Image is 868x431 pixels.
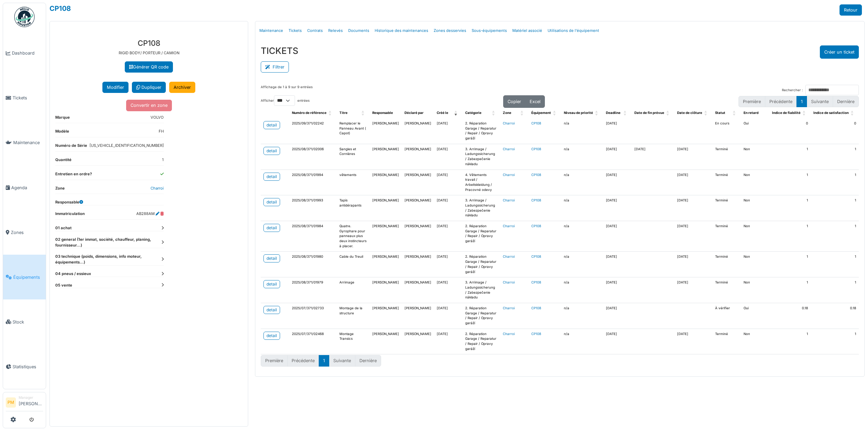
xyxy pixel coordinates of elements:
[811,170,859,195] td: 1
[289,329,337,354] td: 2025/07/371/02468
[434,195,462,221] td: [DATE]
[13,274,43,280] span: Équipements
[462,252,500,277] td: 2. Réparation Garage / Reparatur / Repair / Opravy garáží
[151,115,164,120] dd: VOLVO
[531,306,541,310] a: CP108
[136,211,164,217] dd: AB288AM
[503,332,515,336] a: Charroi
[125,61,173,73] a: Générer QR code
[510,23,545,39] a: Matériel associé
[712,118,741,144] td: En cours
[337,144,370,170] td: Sangles et Cornières
[267,307,277,313] div: detail
[55,254,164,265] dt: 03 technique (poids, dimensions, info moteur, équipements...)
[267,122,277,128] div: detail
[370,277,402,303] td: [PERSON_NAME]
[162,157,164,163] dd: 1
[55,271,164,277] dt: 04 pneus / essieux
[3,165,46,210] a: Agenda
[263,254,280,262] a: detail
[769,118,811,144] td: 0
[90,143,164,149] dd: [US_VEHICLE_IDENTIFICATION_NUMBER]
[811,144,859,170] td: 1
[263,147,280,155] a: detail
[13,319,43,325] span: Stock
[531,332,541,336] a: CP108
[712,195,741,221] td: Terminé
[361,108,366,118] span: Titre: Activate to sort
[434,329,462,354] td: [DATE]
[3,76,46,120] a: Tickets
[462,303,500,329] td: 2. Réparation Garage / Reparatur / Repair / Opravy garáží
[3,255,46,299] a: Équipements
[561,303,603,329] td: n/a
[372,23,431,39] a: Historique des maintenances
[337,195,370,221] td: Tapis antidérapants
[811,329,859,354] td: 1
[55,39,242,47] h3: CP108
[741,252,769,277] td: Non
[712,144,741,170] td: Terminé
[462,170,500,195] td: 4. Vêtements travail / Arbeitskleidung / Pracovné odevy
[561,252,603,277] td: n/a
[503,147,515,151] a: Charroi
[531,198,541,202] a: CP108
[263,332,280,340] a: detail
[55,129,69,137] dt: Modèle
[267,281,277,287] div: detail
[531,280,541,284] a: CP108
[503,224,515,228] a: Charroi
[811,195,859,221] td: 1
[14,7,35,27] img: Badge_color-CXgf-gQk.svg
[545,23,602,39] a: Utilisations de l'équipement
[3,210,46,255] a: Zones
[437,111,448,115] span: Créé le
[11,184,43,191] span: Agenda
[261,85,313,95] div: Affichage de 1 à 9 sur 9 entrées
[674,329,712,354] td: [DATE]
[531,111,551,115] span: Équipement
[55,199,83,205] dt: Responsable
[624,108,628,118] span: Deadline: Activate to sort
[503,280,515,284] a: Charroi
[531,121,541,125] a: CP108
[531,173,541,177] a: CP108
[525,95,545,108] button: Excel
[55,211,85,219] dt: Immatriculation
[741,195,769,221] td: Non
[796,96,807,107] button: 1
[712,221,741,252] td: Terminé
[402,329,434,354] td: [PERSON_NAME]
[603,329,632,354] td: [DATE]
[13,364,43,370] span: Statistiques
[267,225,277,231] div: detail
[370,252,402,277] td: [PERSON_NAME]
[3,299,46,344] a: Stock
[289,277,337,303] td: 2025/08/371/01979
[337,277,370,303] td: Arrimage
[169,82,195,93] a: Archiver
[769,252,811,277] td: 1
[462,277,500,303] td: 3. Arrimage / Ladungssicherung / Zabezpečenie nákladu
[674,221,712,252] td: [DATE]
[402,277,434,303] td: [PERSON_NAME]
[289,118,337,144] td: 2025/09/371/02242
[55,171,92,180] dt: Entretien en ordre?
[520,108,525,118] span: Zone: Activate to sort
[674,277,712,303] td: [DATE]
[337,329,370,354] td: Montage Transics
[274,95,295,106] select: Afficherentrées
[603,277,632,303] td: [DATE]
[263,121,280,129] a: detail
[715,111,725,115] span: Statut
[820,45,859,59] button: Créer un ticket
[603,170,632,195] td: [DATE]
[159,129,164,134] dd: FH
[257,23,286,39] a: Maintenance
[564,111,593,115] span: Niveau de priorité
[434,170,462,195] td: [DATE]
[712,329,741,354] td: Terminé
[561,221,603,252] td: n/a
[50,4,71,13] a: CP108
[263,224,280,232] a: detail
